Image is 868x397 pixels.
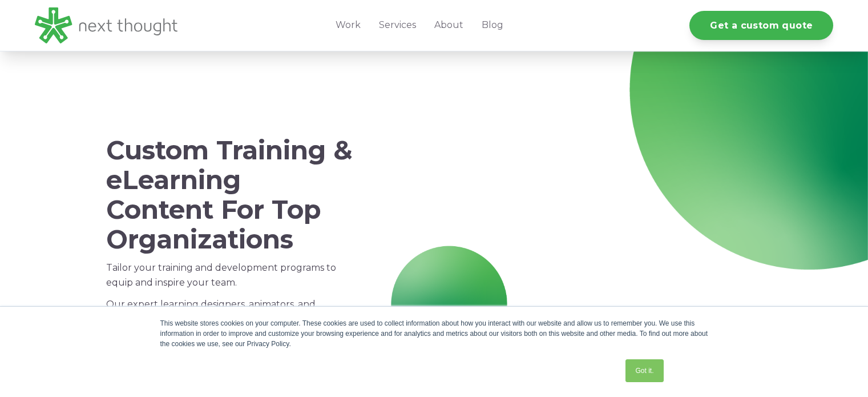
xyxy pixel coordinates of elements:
iframe: NextThought Reel [415,126,758,319]
p: Tailor your training and development programs to equip and inspire your team. [106,260,353,290]
p: Our expert learning designers, animators, and production team create effective content at scale. [106,297,353,327]
img: LG - NextThought Logo [35,7,177,43]
a: Get a custom quote [689,11,833,40]
div: This website stores cookies on your computer. These cookies are used to collect information about... [160,318,708,349]
h1: Custom Training & eLearning Content For Top Organizations [106,135,353,254]
a: Got it. [625,359,663,382]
